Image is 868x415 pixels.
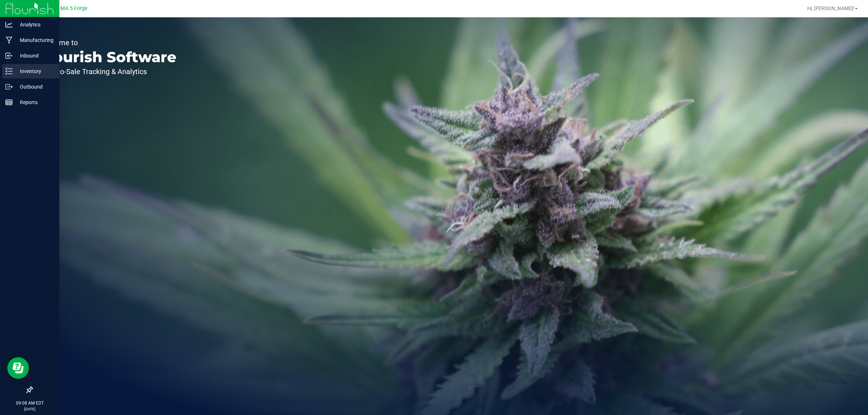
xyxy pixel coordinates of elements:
p: Inventory [13,67,56,76]
span: MA 5 Forge [60,5,88,12]
p: Analytics [13,20,56,29]
p: Outbound [13,82,56,91]
p: [DATE] [3,406,56,412]
inline-svg: Manufacturing [5,37,13,44]
inline-svg: Inventory [5,68,13,75]
iframe: Resource center [7,357,29,379]
span: Hi, [PERSON_NAME]! [807,5,854,11]
inline-svg: Inbound [5,52,13,59]
p: 09:08 AM EDT [3,400,56,406]
p: Inbound [13,51,56,60]
p: Flourish Software [39,50,176,64]
p: Welcome to [39,39,176,46]
inline-svg: Outbound [5,83,13,90]
inline-svg: Reports [5,99,13,106]
p: Manufacturing [13,36,56,44]
p: Seed-to-Sale Tracking & Analytics [39,68,176,75]
p: Reports [13,98,56,107]
inline-svg: Analytics [5,21,13,28]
